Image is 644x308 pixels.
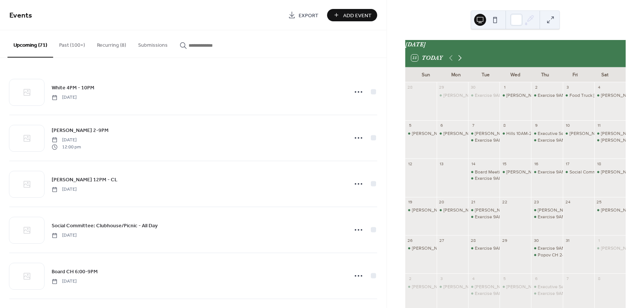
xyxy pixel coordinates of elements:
div: Morgan 4PM - CL [405,284,437,290]
div: Social Committee: Clubhouse/Picnic 4PM-8PM [563,169,594,175]
div: [PERSON_NAME] 8AM-CL [443,130,497,137]
div: Eaton 12PM-4PM [500,169,531,175]
div: 1 [596,237,602,243]
div: 5 [502,275,507,281]
div: 11 [596,123,602,128]
div: Bryan 1PM - CL [594,130,626,137]
div: [PERSON_NAME] 12PM-4PM [475,207,534,213]
div: 12 [408,161,413,166]
div: 22 [502,199,507,205]
div: [PERSON_NAME] 1PM - 5PM [443,207,502,213]
div: Exercise 9AM-10AM [475,245,515,252]
div: Blaine 12PM - 5PM [405,130,437,137]
div: 4 [470,275,476,281]
div: Exercise 9AM-10AM [538,92,578,99]
div: 29 [439,84,445,90]
div: [PERSON_NAME] 12PM-4PM [506,92,565,99]
div: Patel CH 3PM - CL [594,169,626,175]
div: Executive Session 6PM-9PM [538,130,596,137]
div: 21 [470,199,476,205]
div: [PERSON_NAME] 4PM - CL [412,284,468,290]
div: 23 [533,199,539,205]
div: 17 [565,161,571,166]
div: Stillwell CH All Day [437,284,468,290]
div: Sat [590,67,620,82]
div: [PERSON_NAME] 12PM - 5PM [412,130,473,137]
a: Export [283,9,324,21]
div: 24 [565,199,571,205]
div: [PERSON_NAME] 12PM - 5PM [412,207,473,213]
div: Exercise 9AM-10AM [531,214,562,220]
div: 8 [596,275,602,281]
div: Speer 11AM - 4PM [405,245,437,252]
div: Eaton 12PM-4PM [500,92,531,99]
div: Board Meeting 5PM-9PM [475,169,527,175]
div: Wed [500,67,530,82]
div: Exercise 9AM-10AM [531,290,562,297]
span: White 4PM - 10PM [52,84,94,92]
div: Obert 8AM-CL [437,130,468,137]
div: Exercise 9AM-10AM [531,245,562,252]
div: Beyer 1PM - 5PM [437,92,468,99]
div: Exercise 9AM-10AM [468,137,500,144]
div: Exercise 9AM-10AM [468,175,500,182]
div: 27 [439,237,445,243]
div: 13 [439,161,445,166]
div: Tue [471,67,501,82]
div: [PERSON_NAME] All Day [443,284,495,290]
div: Obert 8AM-CL [594,92,626,99]
a: [PERSON_NAME] 2-9PM [52,126,109,135]
a: Board CH 6:00-9PM [52,267,98,276]
div: Exercise 9AM-10AM [475,92,515,99]
div: Exercise 9AM-10AM [531,137,562,144]
span: Events [9,8,32,23]
div: [PERSON_NAME] 12PM-4PM [506,169,565,175]
div: Exercise 9AM-10AM [475,290,515,297]
div: 25 [596,199,602,205]
a: Add Event [327,9,377,21]
div: Board Meeting 5PM-9PM [468,169,500,175]
div: Exercise 9AM-10AM [475,214,515,220]
div: [PERSON_NAME] 11AM-4PM [475,284,533,290]
div: 29 [502,237,507,243]
div: Exercise 9AM-10AM [468,92,500,99]
div: Exercise 9AM-10AM [538,290,578,297]
div: [PERSON_NAME] 12PM-4PM [506,284,565,290]
span: 12:00 pm [52,144,81,150]
span: Social Committee: Clubhouse/Picnic - All Day [52,222,158,230]
div: [PERSON_NAME] 8-CL [570,130,616,137]
div: Exercise 9AM-10AM [531,169,562,175]
div: Exercise 9AM-10AM [538,245,578,252]
div: Eaton 12PM-4PM [500,284,531,290]
button: 15Today [409,53,445,63]
div: Exercise 9AM-10AM [468,245,500,252]
div: Exercise 9AM-10AM [538,169,578,175]
div: [PERSON_NAME] 11AM - 4PM [412,245,472,252]
div: Popov CH 2-10PM [538,252,575,258]
div: [PERSON_NAME] 1PM - 5PM [443,92,502,99]
div: 4 [596,84,602,90]
span: [PERSON_NAME] 2-9PM [52,127,109,135]
div: Fri [560,67,590,82]
a: Social Committee: Clubhouse/Picnic - All Day [52,221,158,230]
div: Mon [441,67,471,82]
div: 31 [565,237,571,243]
div: 6 [439,123,445,128]
div: Eaton 12PM-4PM [531,207,562,213]
div: Cupp 12PM-4PM [468,207,500,213]
div: [PERSON_NAME] 11AM-4PM [475,130,533,137]
div: Exercise 9AM-10AM [468,290,500,297]
div: 8 [502,123,507,128]
div: McConnell CH 9AM - 1PM [594,137,626,144]
div: 6 [533,275,539,281]
div: 10 [565,123,571,128]
div: Corbett CH 10:00AM -3:30 PM [594,245,626,252]
div: Thu [530,67,560,82]
div: Exercise 9AM-10AM [538,137,578,144]
a: [PERSON_NAME] 12PM - CL [52,175,117,184]
div: 3 [565,84,571,90]
div: 7 [565,275,571,281]
div: 28 [408,84,413,90]
div: 15 [502,161,507,166]
div: [PERSON_NAME] 12PM-4PM [538,207,597,213]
